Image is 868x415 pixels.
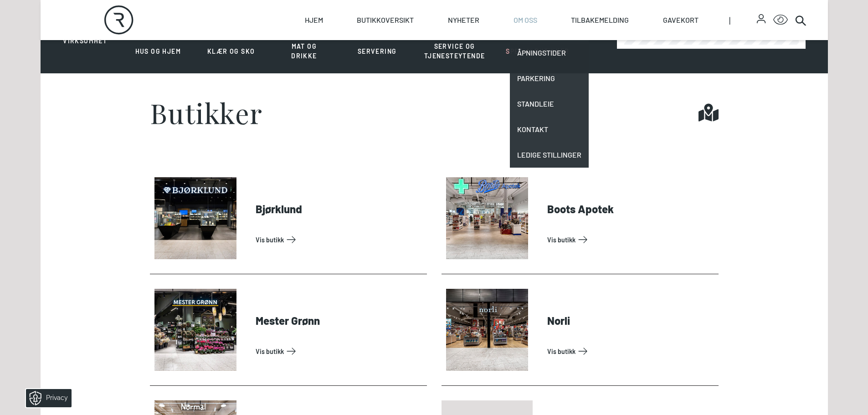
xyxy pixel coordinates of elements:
[207,47,255,55] span: Klær og sko
[547,344,715,359] a: Vis Butikk: Norli
[424,42,485,60] span: Service og tjenesteytende
[510,40,589,66] a: Åpningstider
[510,117,589,142] a: Kontakt
[510,142,589,168] a: Ledige stillinger
[256,344,423,359] a: Vis Butikk: Mester Grønn
[150,99,263,126] h1: Butikker
[135,47,181,55] span: Hus og hjem
[547,232,715,247] a: Vis Butikk: Boots Apotek
[773,13,788,27] button: Open Accessibility Menu
[358,47,397,55] span: Servering
[256,232,423,247] a: Vis Butikk: Bjørklund
[510,91,589,117] a: Standleie
[291,42,317,60] span: Mat og drikke
[506,47,569,55] span: Spesialbutikker
[9,386,83,410] iframe: Manage Preferences
[510,66,589,91] a: Parkering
